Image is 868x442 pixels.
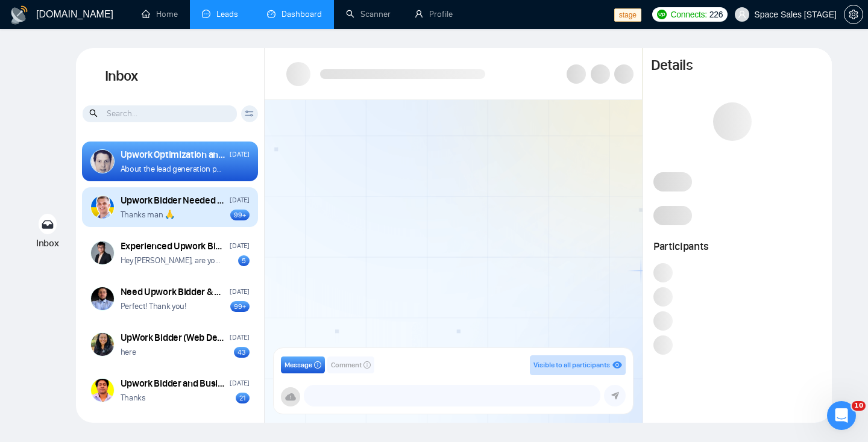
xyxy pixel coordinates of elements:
[91,150,114,173] img: Diego Riera
[612,360,622,370] span: eye
[651,57,692,75] h1: Details
[238,255,250,266] div: 5
[230,240,249,252] div: [DATE]
[230,210,250,220] div: 99+
[709,8,723,21] span: 226
[121,331,227,344] div: UpWork Bidder (Web Design Agency Experience) (Full Time Role)
[281,356,325,373] button: Messageinfo-circle
[121,148,227,161] div: Upwork Optimization and Management Specialist
[236,393,250,403] div: 21
[415,9,453,19] a: userProfile
[314,361,321,369] span: info-circle
[142,9,178,19] a: homeHome
[234,347,250,358] div: 43
[738,10,746,19] span: user
[230,332,249,343] div: [DATE]
[121,209,175,220] p: Thanks man 🙏
[121,300,186,312] p: Perfect! Thank you!
[121,255,224,266] p: Hey [PERSON_NAME], are you still in the market for an Upwork bidder?
[327,356,374,373] button: Commentinfo-circle
[827,401,856,430] iframe: Intercom live chat
[121,377,227,390] div: Upwork Bidder and Business Development Specialist
[121,346,136,358] p: here
[653,240,822,253] h1: Participants
[230,286,249,297] div: [DATE]
[852,401,866,411] span: 10
[614,8,641,22] span: stage
[230,149,249,160] div: [DATE]
[657,10,667,19] img: upwork-logo.png
[844,10,863,19] span: setting
[91,241,114,264] img: Tuong Nguyen
[10,5,29,25] img: logo
[230,195,249,206] div: [DATE]
[83,105,237,122] input: Search...
[346,9,391,19] a: searchScanner
[121,240,227,253] div: Experienced Upwork Bidder Needed for Expanding Digital Agency
[230,301,250,312] div: 99+
[121,194,227,207] div: Upwork Bidder Needed for Web Development Agency
[202,9,243,19] a: messageLeads
[121,392,146,403] p: Thanks
[844,5,863,24] button: setting
[91,196,114,219] img: Stanislav Rudenko
[844,10,863,19] a: setting
[89,107,99,120] span: search
[91,287,114,310] img: Angelo Castellana
[267,9,322,19] a: dashboardDashboard
[36,237,59,249] span: Inbox
[91,333,114,356] img: Arushi Gupta
[670,8,706,21] span: Connects:
[230,378,249,389] div: [DATE]
[285,360,312,371] span: Message
[91,379,114,402] img: Aman Kumar
[331,360,362,371] span: Comment
[121,163,224,175] p: About the lead generation part, I am happy to share how I can help you with email, LinkedIn and SEO
[533,361,610,369] span: Visible to all participants
[363,361,371,369] span: info-circle
[121,285,227,299] div: Need Upwork Bidder & Business Developer
[76,48,265,105] h1: Inbox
